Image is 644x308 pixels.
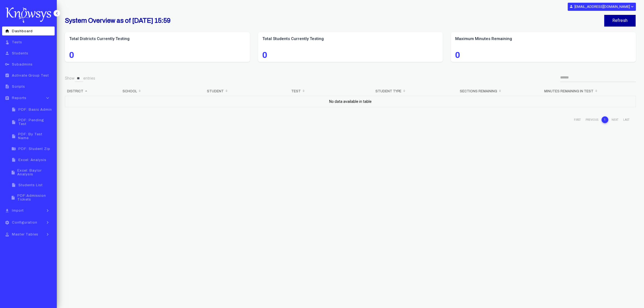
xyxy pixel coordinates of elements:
[10,170,16,175] i: insert_drive_file
[12,96,27,100] span: Reports
[455,52,632,58] span: 0
[289,87,374,96] th: Test: activate to sort column ascending
[630,4,634,9] i: expand_more
[120,87,205,96] th: School: activate to sort column ascending
[4,220,11,225] i: settings
[4,51,11,55] i: person
[10,195,16,200] i: insert_drive_file
[460,89,497,93] b: Sections Remaining
[75,75,83,82] select: Showentries
[207,89,224,93] b: Student
[69,36,246,42] label: Total Districts Currently Testing
[12,209,24,212] span: Import
[291,89,301,93] b: Test
[4,62,11,67] i: key
[54,11,60,16] i: keyboard_arrow_left
[17,169,53,176] span: Excel: Baylor Analysis
[67,89,83,93] b: District
[44,220,52,225] i: keyboard_arrow_right
[123,89,137,93] b: School
[574,5,630,9] b: [EMAIL_ADDRESS][DOMAIN_NAME]
[12,232,38,236] span: Master Tables
[455,36,632,42] label: Maximum Minutes Remaining
[12,74,49,77] span: Activate Group Test
[375,89,401,93] b: Student Type
[18,147,50,151] span: PDF: Student Zip
[205,87,289,96] th: Student: activate to sort column ascending
[569,5,573,8] i: person
[12,51,28,55] span: Students
[18,183,43,187] span: Students List
[10,158,17,162] i: insert_drive_file
[44,208,52,213] i: keyboard_arrow_right
[4,29,11,33] i: home
[4,96,11,100] i: assignment
[602,116,608,123] a: 1
[12,63,33,66] span: Subadmins
[604,15,636,27] button: Refresh
[10,120,17,124] i: insert_drive_file
[4,84,11,89] i: description
[65,75,95,82] label: Show entries
[373,87,458,96] th: Student Type: activate to sort column ascending
[18,108,52,112] span: PDF: Basic Admin
[18,158,47,162] span: Excel: Analysis
[18,132,53,140] span: PDF: By Test Name
[12,85,25,89] span: Scripts
[12,40,22,44] span: Tests
[10,134,17,139] i: insert_drive_file
[542,87,636,96] th: Minutes Remaining in Test: activate to sort column ascending
[65,96,636,110] td: No data available in table
[65,87,120,96] th: District: activate to sort column descending
[44,95,52,101] i: keyboard_arrow_down
[10,107,17,112] i: insert_drive_file
[458,87,542,96] th: Sections Remaining: activate to sort column ascending
[17,194,53,201] span: PDF:Admission Tickets
[262,52,439,58] span: 0
[12,221,37,224] span: Configuration
[544,89,593,93] b: Minutes Remaining in Test
[4,208,11,213] i: file_download
[10,146,17,151] i: folder_zip
[69,52,246,58] span: 0
[4,73,11,78] i: assignment_turned_in
[12,29,33,33] span: Dashboard
[18,118,53,126] span: PDF: Pending Test
[65,17,170,24] b: System Overview as of [DATE] 15:59
[4,232,11,237] i: approval
[4,40,11,44] i: touch_app
[10,183,17,187] i: insert_drive_file
[44,232,52,237] i: keyboard_arrow_right
[262,36,439,42] label: Total Students Currently Testing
